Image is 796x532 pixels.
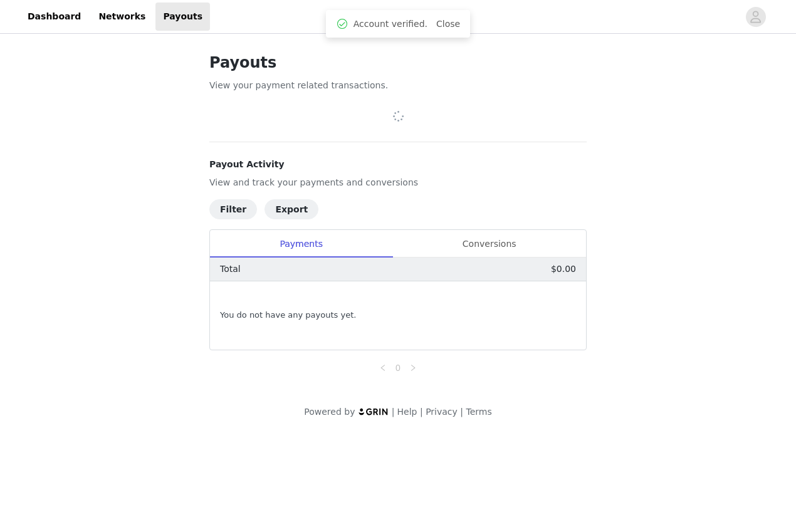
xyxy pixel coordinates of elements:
[304,407,355,417] span: Powered by
[209,176,587,189] p: View and track your payments and conversions
[353,18,427,31] span: Account verified.
[436,19,460,29] a: Close
[220,309,356,321] span: You do not have any payouts yet.
[420,407,423,417] span: |
[375,360,390,375] li: Previous Page
[209,51,587,74] h1: Payouts
[460,407,463,417] span: |
[391,361,405,375] a: 0
[91,3,153,31] a: Networks
[209,199,257,219] button: Filter
[551,263,576,276] p: $0.00
[358,407,389,415] img: logo
[406,360,421,375] li: Next Page
[209,79,587,92] p: View your payment related transactions.
[220,263,241,276] p: Total
[210,230,392,258] div: Payments
[397,407,417,417] a: Help
[392,407,395,417] span: |
[426,407,458,417] a: Privacy
[392,230,586,258] div: Conversions
[466,407,491,417] a: Terms
[379,364,387,372] i: icon: left
[209,158,587,171] h4: Payout Activity
[390,360,406,375] li: 0
[409,364,417,372] i: icon: right
[20,3,88,31] a: Dashboard
[750,7,762,27] div: avatar
[155,3,210,31] a: Payouts
[264,199,318,219] button: Export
